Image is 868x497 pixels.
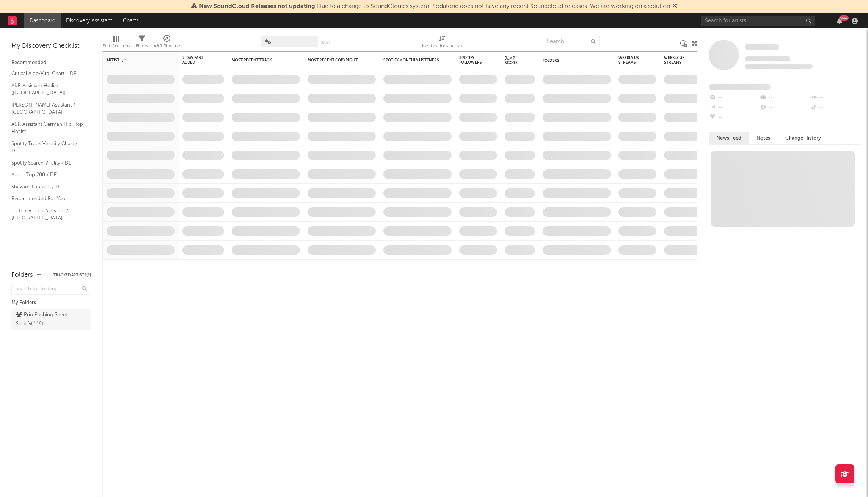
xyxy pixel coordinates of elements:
span: Weekly US Streams [618,56,645,65]
div: -- [810,93,860,103]
div: -- [709,93,759,103]
div: -- [759,103,810,113]
a: A&R Assistant Hotlist ([GEOGRAPHIC_DATA]) [11,82,83,97]
button: Tracked Artists(9) [53,273,91,277]
div: Recommended [11,58,91,67]
a: Prio Pitching Sheet Spotify(446) [11,309,91,330]
div: Most Recent Copyright [308,58,364,63]
div: A&R Pipeline [154,42,180,51]
a: A&R Assistant German Hip Hop Hotlist [11,120,83,136]
input: Search for folders... [11,284,91,295]
div: -- [759,93,810,103]
div: Spotify Monthly Listeners [383,58,440,63]
button: 99+ [837,18,842,24]
a: Critical Algo/Viral Chart - DE [11,69,83,78]
a: Dashboard [24,13,61,28]
a: Spotify Track Velocity Chart / DE [11,140,83,155]
input: Search for artists [701,16,815,26]
div: 99 + [839,15,849,21]
a: Charts [118,13,144,28]
a: Shazam Top 200 / DE [11,183,83,191]
div: Filters [136,42,148,51]
button: Change History [778,132,829,144]
span: New SoundCloud Releases not updating [199,3,315,9]
span: 7-Day Fans Added [182,56,213,65]
span: Some Artist [745,44,779,50]
div: Notifications (Artist) [422,42,462,51]
button: Notes [749,132,778,144]
div: Most Recent Track [232,58,289,63]
span: Fans Added by Platform [709,84,771,90]
a: TikTok Videos Assistant / [GEOGRAPHIC_DATA] [11,207,83,222]
div: -- [810,103,860,113]
div: My Folders [11,298,91,307]
div: Artist [107,58,163,63]
div: My Discovery Checklist [11,42,91,51]
a: [PERSON_NAME] Assistant / [GEOGRAPHIC_DATA] [11,101,83,116]
div: Spotify Followers [459,56,486,65]
span: Dismiss [672,3,677,9]
a: Spotify Search Virality / DE [11,159,83,167]
div: -- [709,113,759,122]
div: Prio Pitching Sheet Spotify ( 446 ) [16,310,69,329]
input: Search... [543,36,600,47]
div: -- [709,103,759,113]
div: Jump Score [505,56,524,65]
div: Notifications (Artist) [422,32,462,54]
div: Folders [543,58,600,63]
div: Folders [11,271,33,280]
div: Filters [136,32,148,54]
div: Edit Columns [102,32,130,54]
div: A&R Pipeline [154,32,180,54]
span: Weekly UK Streams [664,56,692,65]
span: : Due to a change to SoundCloud's system, Sodatone does not have any recent Soundcloud releases. ... [199,3,670,9]
span: 0 fans last week [745,64,813,69]
a: Apple Top 200 / DE [11,171,83,179]
button: Save [321,41,331,45]
div: Edit Columns [102,42,130,51]
a: Recommended For You [11,194,83,203]
a: Some Artist [745,44,779,51]
span: Tracking Since: [DATE] [745,56,790,61]
button: News Feed [709,132,749,144]
a: Discovery Assistant [61,13,118,28]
